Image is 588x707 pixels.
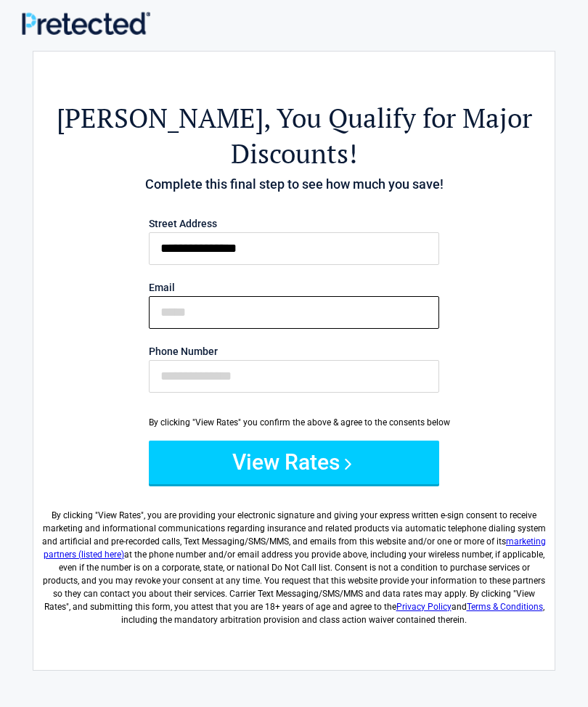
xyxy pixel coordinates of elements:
[41,100,547,171] h2: , You Qualify for Major Discounts!
[149,346,439,356] label: Phone Number
[149,218,439,229] label: Street Address
[41,175,547,194] h4: Complete this final step to see how much you save!
[98,510,141,520] span: View Rates
[57,100,264,136] span: [PERSON_NAME]
[149,441,439,484] button: View Rates
[396,602,452,612] a: Privacy Policy
[149,416,439,429] div: By clicking "View Rates" you confirm the above & agree to the consents below
[149,282,439,293] label: Email
[41,497,547,626] label: By clicking " ", you are providing your electronic signature and giving your express written e-si...
[467,602,543,612] a: Terms & Conditions
[44,536,546,560] a: marketing partners (listed here)
[22,12,150,35] img: Main Logo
